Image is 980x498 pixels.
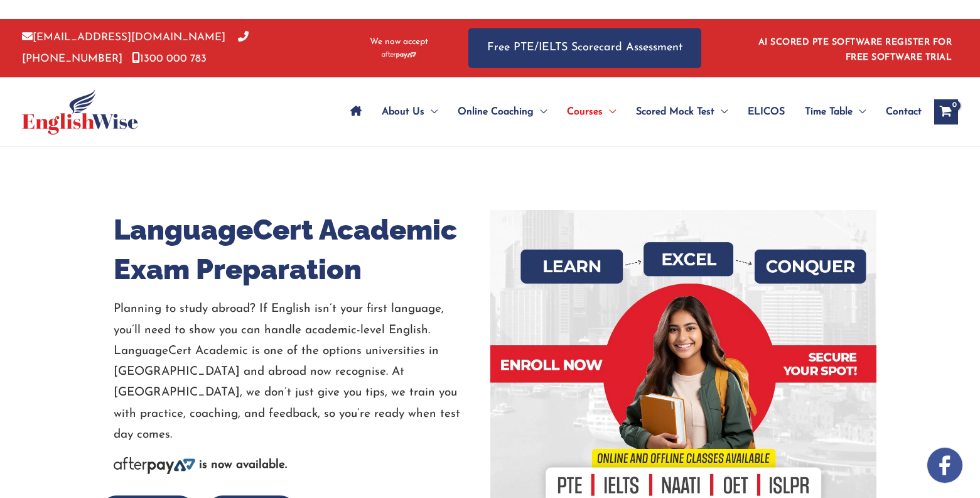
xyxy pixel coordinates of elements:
span: Menu Toggle [424,90,438,134]
a: Free PTE/IELTS Scorecard Assessment [468,28,701,68]
a: AI SCORED PTE SOFTWARE REGISTER FOR FREE SOFTWARE TRIAL [758,38,952,62]
img: Afterpay-Logo [382,52,416,58]
span: We now accept [370,36,428,48]
aside: Header Widget 1 [751,28,958,69]
img: white-facebook.png [927,448,962,483]
a: ELICOS [738,90,795,134]
span: Contact [886,90,922,134]
span: Menu Toggle [714,90,728,134]
a: 1300 000 783 [132,53,207,64]
a: Online CoachingMenu Toggle [448,90,557,134]
span: ELICOS [748,90,785,134]
span: Menu Toggle [853,90,866,134]
span: Online Coaching [458,90,534,134]
a: About UsMenu Toggle [372,90,448,134]
a: Time TableMenu Toggle [795,90,876,134]
a: [PHONE_NUMBER] [22,32,249,64]
a: CoursesMenu Toggle [557,90,626,134]
b: is now available. [199,459,287,471]
a: View Shopping Cart, empty [934,99,958,124]
span: Scored Mock Test [636,90,714,134]
span: Menu Toggle [603,90,616,134]
p: Planning to study abroad? If English isn’t your first language, you’ll need to show you can handl... [114,299,481,445]
a: [EMAIL_ADDRESS][DOMAIN_NAME] [22,32,225,43]
span: Menu Toggle [534,90,547,134]
img: Afterpay-Logo [114,457,195,474]
span: Courses [567,90,603,134]
img: cropped-ew-logo [22,89,138,135]
span: About Us [382,90,424,134]
nav: Site Navigation: Main Menu [340,90,922,134]
a: Contact [876,90,922,134]
h1: LanguageCert Academic Exam Preparation [114,210,481,289]
span: Time Table [805,90,853,134]
a: Scored Mock TestMenu Toggle [626,90,738,134]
